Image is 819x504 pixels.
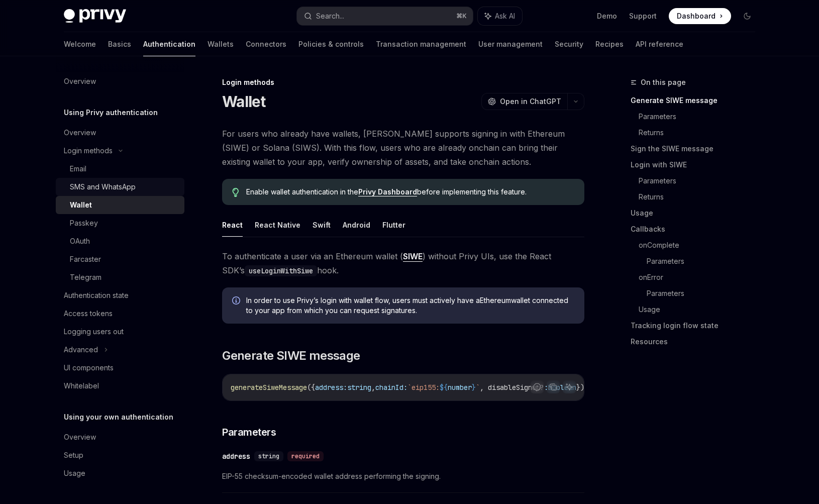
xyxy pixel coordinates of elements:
a: Basics [108,32,131,56]
h1: Wallet [222,92,266,111]
span: Open in ChatGPT [500,96,561,107]
button: Search...⌘K [297,7,473,25]
button: Report incorrect code [531,380,544,393]
div: Overview [64,431,96,443]
div: required [287,451,324,461]
a: Transaction management [376,32,466,56]
span: ({ [307,383,315,392]
a: OAuth [56,232,184,250]
a: Parameters [647,285,763,301]
span: For users who already have wallets, [PERSON_NAME] supports signing in with Ethereum (SIWE) or Sol... [222,127,584,169]
h5: Using your own authentication [64,411,173,423]
span: Dashboard [677,11,715,21]
a: Authentication state [56,286,184,305]
a: Dashboard [669,8,731,24]
a: Privy Dashboard [358,187,417,196]
div: Farcaster [70,253,101,265]
span: } [472,383,476,392]
div: UI components [64,362,114,374]
a: Security [555,32,583,56]
div: Wallet [70,199,92,211]
span: , [371,383,375,392]
button: React [222,213,243,237]
a: Telegram [56,268,184,286]
span: }) [576,383,584,392]
span: EIP-55 checksum-encoded wallet address performing the signing. [222,470,584,482]
a: Recipes [595,32,624,56]
span: ${ [440,383,448,392]
span: Generate SIWE message [222,348,360,364]
div: OAuth [70,235,90,247]
div: Setup [64,449,83,461]
a: Login with SIWE [631,157,763,173]
button: Swift [313,213,331,237]
a: Parameters [639,173,763,189]
button: Open in ChatGPT [481,93,567,110]
div: Usage [64,467,85,479]
div: Login methods [222,77,584,87]
span: Ask AI [495,11,515,21]
a: Tracking login flow state [631,318,763,334]
a: Connectors [246,32,286,56]
div: Overview [64,75,96,87]
a: Demo [597,11,617,21]
div: Advanced [64,344,98,356]
span: `eip155: [407,383,440,392]
h5: Using Privy authentication [64,107,158,119]
a: Passkey [56,214,184,232]
span: To authenticate a user via an Ethereum wallet ( ) without Privy UIs, use the React SDK’s hook. [222,249,584,277]
span: string [347,383,371,392]
a: onError [639,269,763,285]
a: onComplete [639,237,763,253]
a: SIWE [403,251,423,262]
a: Setup [56,446,184,464]
div: Email [70,163,86,175]
a: UI components [56,359,184,377]
a: Overview [56,428,184,446]
button: Toggle dark mode [739,8,755,24]
a: Farcaster [56,250,184,268]
button: Ask AI [563,380,576,393]
div: Authentication state [64,289,129,301]
a: Parameters [647,253,763,269]
div: Logging users out [64,326,124,338]
a: Email [56,160,184,178]
span: string [258,452,279,460]
button: Android [343,213,370,237]
svg: Info [232,296,242,307]
div: Telegram [70,271,101,283]
a: Returns [639,125,763,141]
span: Parameters [222,425,276,439]
a: Policies & controls [298,32,364,56]
div: SMS and WhatsApp [70,181,136,193]
div: Overview [64,127,96,139]
div: Passkey [70,217,98,229]
button: Flutter [382,213,405,237]
span: : [544,383,548,392]
a: Usage [631,205,763,221]
span: address: [315,383,347,392]
span: number [448,383,472,392]
span: chainId: [375,383,407,392]
a: Callbacks [631,221,763,237]
a: Usage [639,301,763,318]
a: Authentication [143,32,195,56]
a: Welcome [64,32,96,56]
a: Wallets [208,32,234,56]
a: Returns [639,189,763,205]
a: API reference [636,32,683,56]
a: Overview [56,72,184,90]
span: In order to use Privy’s login with wallet flow, users must actively have a Ethereum wallet connec... [246,295,574,316]
svg: Tip [232,188,239,197]
button: React Native [255,213,300,237]
span: On this page [641,76,686,88]
a: SMS and WhatsApp [56,178,184,196]
a: Logging users out [56,323,184,341]
a: Sign the SIWE message [631,141,763,157]
img: dark logo [64,9,126,23]
div: Search... [316,10,344,22]
a: Wallet [56,196,184,214]
div: Access tokens [64,308,113,320]
code: useLoginWithSiwe [245,265,317,276]
div: Whitelabel [64,380,99,392]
